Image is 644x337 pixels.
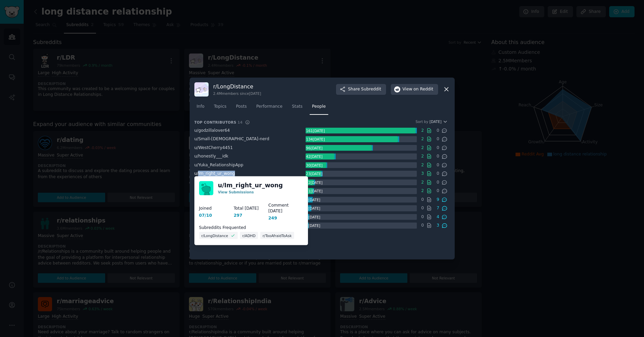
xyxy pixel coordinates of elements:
span: 2 [419,180,426,186]
dt: Total [DATE] [234,205,268,211]
span: on Reddit [413,86,433,92]
div: 12 [DATE] [306,180,323,186]
button: [DATE] [429,119,447,124]
img: Im_right_ur_wong [199,181,213,195]
span: 0 [434,180,442,186]
span: Share [348,86,381,92]
span: 9 [434,197,442,203]
span: u/ Im_right_ur_wong [194,171,235,176]
dt: Joined [199,205,234,211]
a: Posts [234,101,249,115]
span: 0 [434,145,442,151]
span: u/ honestly___idk [194,154,229,159]
h3: r/ LongDistance [213,83,261,90]
img: LongDistance [194,82,209,97]
h3: Top Contributors [194,120,243,125]
div: 7 [DATE] [306,205,321,211]
div: 134 [DATE] [306,136,326,142]
span: r/LongDistance [201,233,228,238]
a: Info [194,101,207,115]
div: 249 [268,215,277,222]
span: u/ Yuka_RelationshipApp [194,163,243,167]
span: u/ WestCherry4451 [194,145,233,150]
dt: Comment [DATE] [268,202,303,214]
a: View Submissions [218,190,254,194]
div: 3 [DATE] [306,223,321,229]
span: People [312,104,326,110]
span: 2 [419,145,426,151]
span: 2 [419,128,426,134]
div: 96 [DATE] [306,145,323,151]
span: 0 [434,171,442,177]
span: 4 [434,214,442,220]
div: 42 [DATE] [306,153,323,160]
div: 4 [DATE] [306,214,321,220]
span: 2 [419,162,426,168]
a: Performance [254,101,285,115]
a: Topics [212,101,229,115]
span: 0 [434,162,442,168]
span: 3 [419,171,426,177]
span: r/TooAfraidToAsk [263,233,292,238]
span: 14 [237,120,242,124]
span: Stats [292,104,303,110]
a: People [310,101,328,115]
span: 3 [434,223,442,229]
span: 2 [419,153,426,160]
span: 7 [434,205,442,211]
div: Sort by [415,119,428,124]
span: 2 [419,188,426,194]
span: 0 [419,197,426,203]
div: 11 [DATE] [306,188,323,194]
span: Subreddit [361,86,381,92]
button: ShareSubreddit [336,84,386,95]
button: Viewon Reddit [391,84,438,95]
span: View [403,86,433,92]
span: 0 [434,188,442,194]
span: Info [197,104,205,110]
span: r/ADHD [242,233,256,238]
div: 07/10 [199,212,212,218]
div: 161 [DATE] [306,128,326,134]
div: 23 [DATE] [306,171,323,177]
dt: Subreddits Frequented [199,225,303,231]
div: 2.4M members since [DATE] [213,91,261,96]
span: Posts [236,104,247,110]
a: Stats [290,101,305,115]
span: u/ godzillalover64 [194,128,230,133]
span: 0 [434,128,442,134]
span: Topics [214,104,226,110]
span: 0 [434,153,442,160]
div: 30 [DATE] [306,162,323,168]
span: 0 [419,223,426,229]
div: 9 [DATE] [306,197,321,203]
div: 297 [234,212,242,218]
span: 0 [434,136,442,142]
span: 2 [419,136,426,142]
span: 0 [419,205,426,211]
span: [DATE] [429,119,442,124]
span: 0 [419,214,426,220]
a: u/Im_right_ur_wong [218,181,283,189]
span: u/ Small-[DEMOGRAPHIC_DATA]-nerd [194,136,269,141]
span: Performance [256,104,283,110]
